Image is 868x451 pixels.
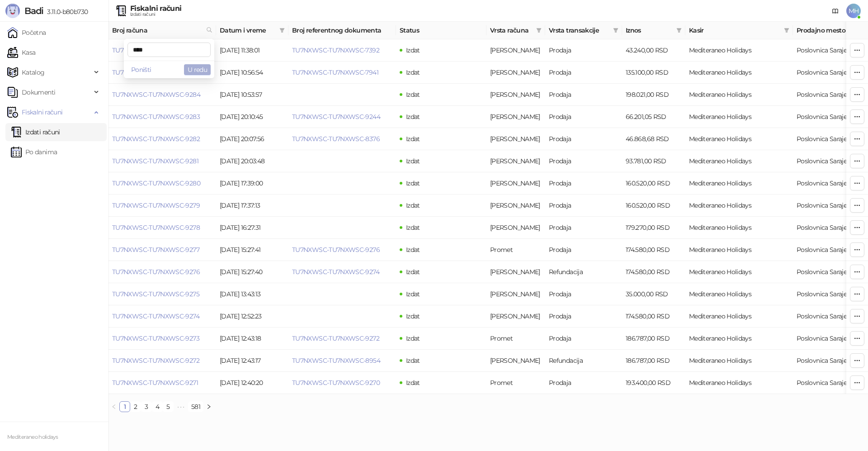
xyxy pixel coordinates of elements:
a: TU7NXWSC-TU7NXWSC-7392 [292,46,379,54]
td: Mediteraneo Holidays [685,172,793,195]
td: TU7NXWSC-TU7NXWSC-9276 [108,261,216,283]
a: 2 [131,402,141,412]
td: Mediteraneo Holidays [685,106,793,128]
td: Prodaja [545,239,622,261]
span: Dokumenti [22,83,55,101]
td: TU7NXWSC-TU7NXWSC-9280 [108,172,216,195]
span: filter [676,28,682,33]
a: TU7NXWSC-TU7NXWSC-9270 [292,379,380,387]
td: Mediteraneo Holidays [685,39,793,62]
span: Izdat [406,223,420,232]
td: Avans [486,62,545,84]
li: Sledećih 5 Strana [174,401,188,412]
td: Promet [486,328,545,350]
td: 46.868,68 RSD [622,128,685,150]
td: Mediteraneo Holidays [685,217,793,239]
span: Izdat [406,379,420,387]
td: Mediteraneo Holidays [685,261,793,283]
span: Vrsta transakcije [549,25,609,35]
td: Mediteraneo Holidays [685,328,793,350]
td: 35.000,00 RSD [622,283,685,305]
td: TU7NXWSC-TU7NXWSC-9274 [108,305,216,328]
span: Izdat [406,179,420,187]
td: Mediteraneo Holidays [685,150,793,172]
td: Prodaja [545,217,622,239]
td: 174.580,00 RSD [622,305,685,328]
a: TU7NXWSC-TU7NXWSC-9284 [112,90,200,99]
small: Mediteraneo holidays [7,434,58,440]
span: filter [278,24,287,37]
button: right [203,401,214,412]
li: Sledeća strana [203,401,214,412]
li: 581 [188,401,203,412]
a: TU7NXWSC-TU7NXWSC-9277 [112,246,199,254]
a: 4 [152,402,162,412]
td: Mediteraneo Holidays [685,305,793,328]
a: Početna [7,24,46,42]
td: Avans [486,283,545,305]
td: TU7NXWSC-TU7NXWSC-9281 [108,150,216,172]
a: TU7NXWSC-TU7NXWSC-9286 [112,46,200,54]
td: [DATE] 20:07:56 [216,128,288,150]
td: Prodaja [545,106,622,128]
td: 179.270,00 RSD [622,217,685,239]
img: Logo [5,4,20,18]
td: 186.787,00 RSD [622,350,685,372]
td: Promet [486,239,545,261]
td: Avans [486,195,545,217]
a: TU7NXWSC-TU7NXWSC-9276 [112,268,200,276]
span: Katalog [22,63,45,81]
td: Mediteraneo Holidays [685,195,793,217]
td: TU7NXWSC-TU7NXWSC-9271 [108,372,216,394]
td: TU7NXWSC-TU7NXWSC-9279 [108,195,216,217]
span: MH [846,4,861,18]
td: 66.201,05 RSD [622,106,685,128]
span: Iznos [626,25,673,35]
td: [DATE] 17:37:13 [216,195,288,217]
div: Fiskalni računi [130,5,181,12]
a: TU7NXWSC-TU7NXWSC-9271 [112,379,198,387]
td: TU7NXWSC-TU7NXWSC-9284 [108,84,216,106]
td: Refundacija [545,261,622,283]
td: Prodaja [545,84,622,106]
span: Izdat [406,268,420,276]
a: Kasa [7,43,35,62]
td: 43.240,00 RSD [622,39,685,62]
td: Prodaja [545,150,622,172]
td: [DATE] 10:56:54 [216,62,288,84]
td: [DATE] 15:27:40 [216,261,288,283]
td: 93.781,00 RSD [622,150,685,172]
a: TU7NXWSC-TU7NXWSC-8376 [292,135,380,143]
span: Izdat [406,246,420,254]
a: TU7NXWSC-TU7NXWSC-9273 [112,334,199,342]
td: TU7NXWSC-TU7NXWSC-9275 [108,283,216,305]
td: [DATE] 10:53:57 [216,84,288,106]
span: Izdat [406,157,420,165]
th: Vrsta transakcije [545,22,622,39]
span: Izdat [406,334,420,342]
td: Mediteraneo Holidays [685,239,793,261]
a: TU7NXWSC-TU7NXWSC-9274 [112,312,199,320]
span: Izdat [406,90,420,99]
td: [DATE] 17:39:00 [216,172,288,195]
td: Avans [486,128,545,150]
td: Avans [486,217,545,239]
li: 1 [119,401,130,412]
td: TU7NXWSC-TU7NXWSC-9277 [108,239,216,261]
th: Status [396,22,486,39]
th: Vrsta računa [486,22,545,39]
td: 193.400,00 RSD [622,372,685,394]
button: left [108,401,119,412]
span: Kasir [689,25,780,35]
td: Prodaja [545,328,622,350]
td: [DATE] 11:38:01 [216,39,288,62]
a: TU7NXWSC-TU7NXWSC-9278 [112,223,200,232]
td: Avans [486,39,545,62]
td: Prodaja [545,62,622,84]
a: TU7NXWSC-TU7NXWSC-9281 [112,157,198,165]
a: TU7NXWSC-TU7NXWSC-9280 [112,179,200,187]
span: filter [782,24,791,37]
td: Promet [486,372,545,394]
td: 198.021,00 RSD [622,84,685,106]
th: Kasir [685,22,793,39]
